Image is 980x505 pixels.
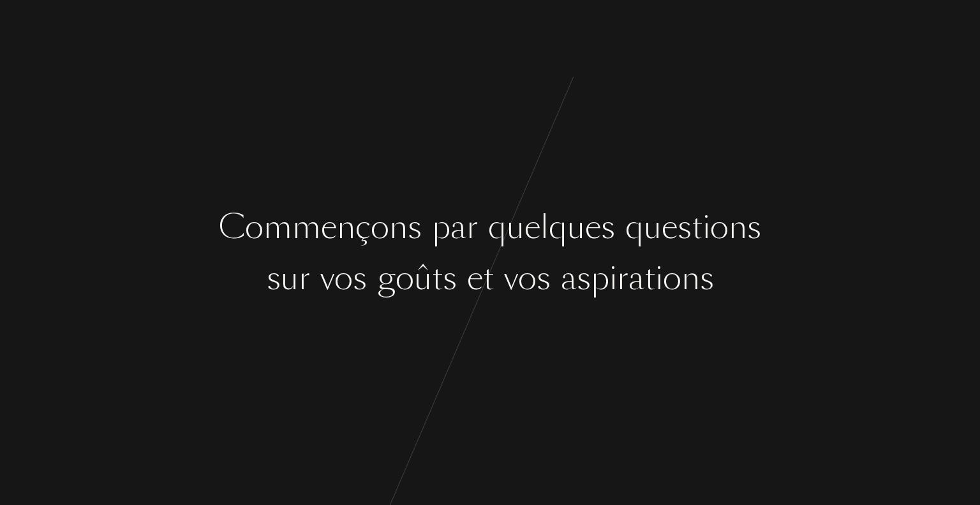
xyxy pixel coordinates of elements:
[299,254,310,302] div: r
[644,203,662,251] div: u
[408,203,422,251] div: s
[663,254,681,302] div: o
[355,203,371,251] div: ç
[540,203,549,251] div: l
[567,203,585,251] div: u
[337,203,355,251] div: n
[507,203,524,251] div: u
[681,254,700,302] div: n
[591,254,609,302] div: p
[609,254,617,302] div: i
[371,203,389,251] div: o
[625,203,644,251] div: q
[692,203,702,251] div: t
[320,254,334,302] div: v
[488,203,507,251] div: q
[644,254,655,302] div: t
[617,254,628,302] div: r
[321,203,337,251] div: e
[729,203,747,251] div: n
[483,254,494,302] div: t
[450,203,466,251] div: a
[577,254,591,302] div: s
[710,203,729,251] div: o
[518,254,537,302] div: o
[467,254,483,302] div: e
[655,254,663,302] div: i
[432,203,450,251] div: p
[334,254,353,302] div: o
[561,254,577,302] div: a
[443,254,457,302] div: s
[377,254,396,302] div: g
[601,203,615,251] div: s
[700,254,714,302] div: s
[678,203,692,251] div: s
[747,203,761,251] div: s
[585,203,601,251] div: e
[537,254,551,302] div: s
[264,203,292,251] div: m
[414,254,432,302] div: û
[549,203,567,251] div: q
[432,254,443,302] div: t
[628,254,644,302] div: a
[466,203,478,251] div: r
[353,254,367,302] div: s
[267,254,281,302] div: s
[292,203,321,251] div: m
[219,203,245,251] div: C
[662,203,678,251] div: e
[396,254,414,302] div: o
[245,203,264,251] div: o
[281,254,299,302] div: u
[702,203,710,251] div: i
[389,203,408,251] div: n
[524,203,540,251] div: e
[504,254,518,302] div: v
